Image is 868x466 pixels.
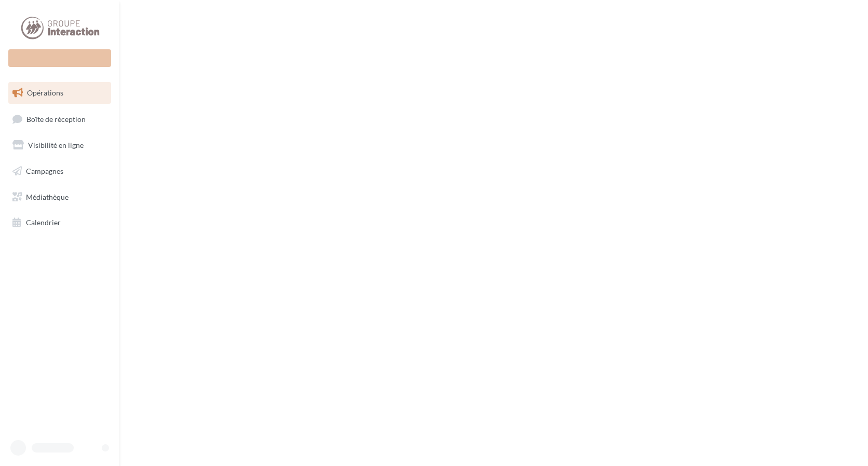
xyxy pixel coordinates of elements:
[6,186,113,208] a: Médiathèque
[6,108,113,130] a: Boîte de réception
[26,167,63,175] span: Campagnes
[6,212,113,234] a: Calendrier
[6,134,113,156] a: Visibilité en ligne
[26,192,69,201] span: Médiathèque
[8,49,111,67] div: Nouvelle campagne
[6,160,113,182] a: Campagnes
[26,218,61,227] span: Calendrier
[26,114,86,123] span: Boîte de réception
[27,88,63,97] span: Opérations
[6,82,113,104] a: Opérations
[28,141,84,149] span: Visibilité en ligne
